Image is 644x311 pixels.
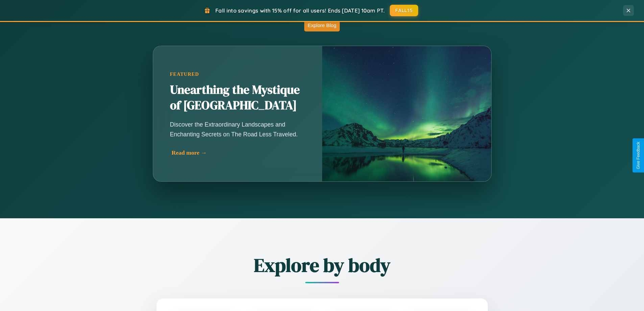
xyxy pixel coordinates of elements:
[215,7,385,14] span: Fall into savings with 15% off for all users! Ends [DATE] 10am PT.
[170,71,305,77] div: Featured
[304,19,340,31] button: Explore Blog
[172,149,307,156] div: Read more →
[636,142,641,169] div: Give Feedback
[170,120,305,139] p: Discover the Extraordinary Landscapes and Enchanting Secrets on The Road Less Traveled.
[119,252,525,278] h2: Explore by body
[170,82,305,113] h2: Unearthing the Mystique of [GEOGRAPHIC_DATA]
[390,5,418,16] button: FALL15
